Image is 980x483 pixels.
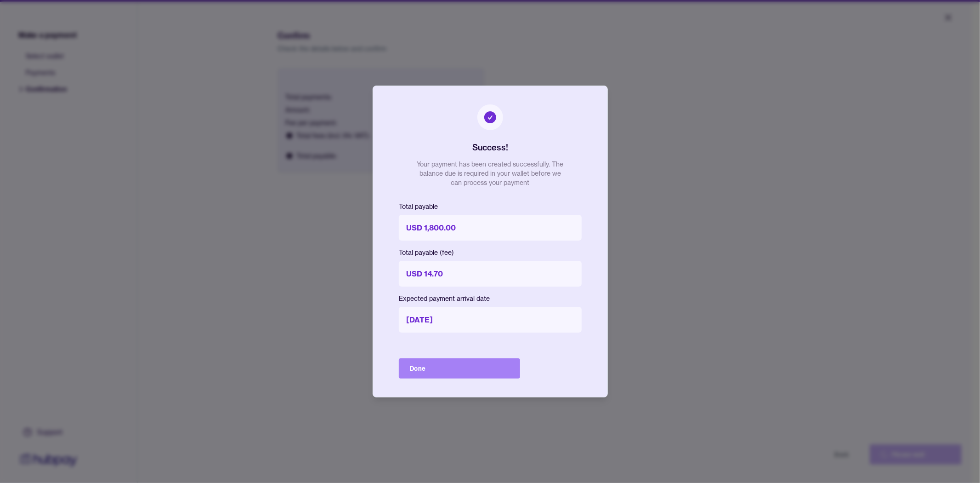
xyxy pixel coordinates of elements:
[417,160,564,187] p: Your payment has been created successfully. The balance due is required in your wallet before we ...
[399,294,582,303] p: Expected payment arrival date
[399,261,582,287] p: USD 14.70
[399,307,582,333] p: [DATE]
[399,248,582,257] p: Total payable (fee)
[399,215,582,241] p: USD 1,800.00
[399,202,582,211] p: Total payable
[399,358,520,379] button: Done
[472,141,508,154] h2: Success!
